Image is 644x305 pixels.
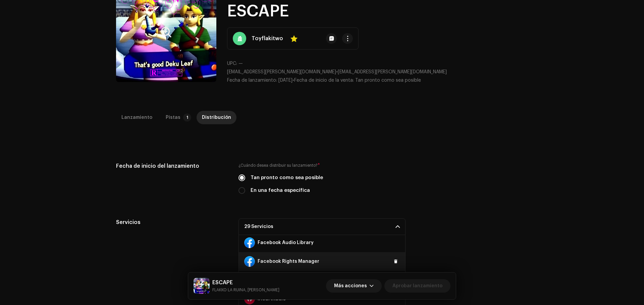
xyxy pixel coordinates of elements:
div: Distribución [202,111,231,124]
strong: Facebook Rights Manager [258,259,319,264]
label: En una fecha específica [251,187,310,194]
span: [EMAIL_ADDRESS][PERSON_NAME][DOMAIN_NAME] [338,70,447,74]
span: • [227,78,294,83]
h5: Fecha de inicio del lanzamiento [116,162,228,170]
p-badge: 1 [183,113,191,122]
h1: ESCAPE [227,1,528,22]
span: UPC: [227,61,237,66]
span: [EMAIL_ADDRESS][PERSON_NAME][DOMAIN_NAME] [227,70,336,74]
strong: Facebook Audio Library [258,240,314,245]
span: Fecha de inicio de la venta: [294,78,354,83]
span: Fecha de lanzamiento: [227,78,277,83]
p-accordion-header: 29 Servicios [238,218,406,235]
div: Pistas [166,111,180,124]
strong: Toyflakitwo [252,34,283,43]
span: Tan pronto como sea posible [355,78,421,83]
div: Lanzamiento [121,111,152,124]
span: — [238,61,243,66]
span: [DATE] [278,78,292,83]
p: • [227,69,528,76]
label: Tan pronto como sea posible [251,174,323,181]
small: ¿Cuándo desea distribuir su lanzamiento? [238,162,318,169]
h5: Servicios [116,218,228,226]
